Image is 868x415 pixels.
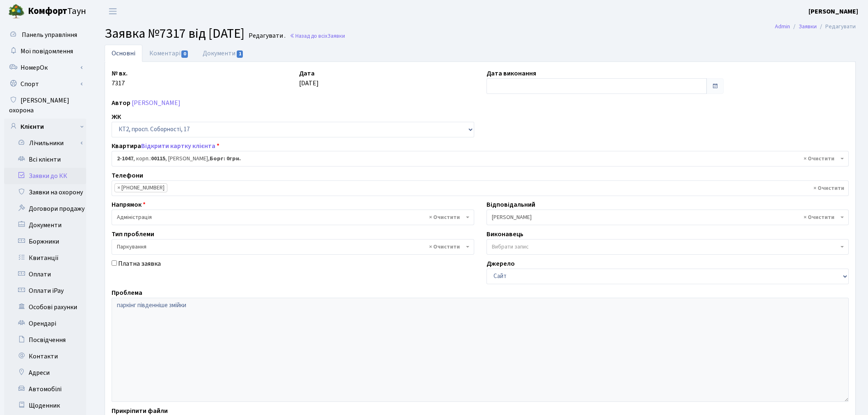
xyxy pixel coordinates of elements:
img: logo.png [8,3,25,20]
label: Джерело [487,259,515,269]
label: Відповідальний [487,200,535,210]
a: Лічильники [9,135,86,151]
label: Виконавець [487,229,523,239]
span: <b>2-1047</b>, корп.: <b>00115</b>, Чебаненко Олексій Олегович, <b>Борг: 0грн.</b> [117,155,838,163]
a: [PERSON_NAME] охорона [4,92,86,119]
span: Панель управління [22,30,77,39]
b: 2-1047 [117,155,133,163]
span: 0 [181,50,188,58]
a: Заявки на охорону [4,184,86,201]
b: Борг: 0грн. [210,155,241,163]
span: Паркування [112,239,474,255]
label: Напрямок [112,200,146,210]
a: Спорт [4,76,86,92]
span: Видалити всі елементи [804,213,834,221]
b: Комфорт [28,5,67,18]
span: Онищенко В.І. [487,210,849,225]
small: Редагувати . [247,32,286,40]
a: Оплати iPay [4,283,86,299]
a: Мої повідомлення [4,43,86,59]
a: Заявки до КК [4,168,86,184]
button: Переключити навігацію [103,5,123,18]
a: Назад до всіхЗаявки [290,32,345,40]
a: Документи [196,45,251,62]
a: Відкрити картку клієнта [141,141,215,150]
span: Вибрати запис [492,243,529,251]
label: Квартира [112,141,219,151]
a: Особові рахунки [4,299,86,315]
a: Оплати [4,266,86,283]
a: Основні [105,45,142,62]
a: Щоденник [4,397,86,414]
a: Квитанції [4,250,86,266]
a: Боржники [4,233,86,250]
a: Коментарі [142,45,196,62]
span: Видалити всі елементи [429,213,460,221]
textarea: паркінг південніше змійки [112,298,849,402]
div: 7317 [105,68,293,94]
span: Заявка №7317 від [DATE] [105,24,244,43]
nav: breadcrumb [763,18,868,35]
span: Таун [28,5,86,18]
li: +380993691379 [114,183,167,192]
a: НомерОк [4,59,86,76]
span: Видалити всі елементи [813,184,844,192]
span: Видалити всі елементи [804,155,834,163]
a: Орендарі [4,315,86,332]
span: Мої повідомлення [21,47,73,56]
a: Адреси [4,365,86,381]
label: ЖК [112,112,121,122]
b: 00115 [151,155,165,163]
b: [PERSON_NAME] [809,7,858,16]
span: Онищенко В.І. [492,213,839,221]
span: Адміністрація [117,213,464,221]
label: Платна заявка [118,259,161,269]
span: <b>2-1047</b>, корп.: <b>00115</b>, Чебаненко Олексій Олегович, <b>Борг: 0грн.</b> [112,151,849,166]
a: Договори продажу [4,201,86,217]
a: Панель управління [4,27,86,43]
label: Автор [112,98,130,108]
li: Редагувати [817,22,856,31]
label: Телефони [112,171,143,180]
a: Admin [775,22,790,31]
label: Дата виконання [487,68,536,78]
label: Проблема [112,288,142,298]
a: Посвідчення [4,332,86,348]
span: Заявки [327,32,345,40]
a: Документи [4,217,86,233]
a: Всі клієнти [4,151,86,168]
span: Адміністрація [112,210,474,225]
span: Паркування [117,243,464,251]
label: № вх. [112,68,128,78]
span: 1 [237,50,243,58]
label: Дата [299,68,315,78]
a: Контакти [4,348,86,365]
div: [DATE] [293,68,480,94]
label: Тип проблеми [112,229,154,239]
span: Видалити всі елементи [429,243,460,251]
a: Заявки [799,22,817,31]
a: Автомобілі [4,381,86,397]
a: Клієнти [4,119,86,135]
a: [PERSON_NAME] [132,98,180,107]
span: × [117,184,120,192]
a: [PERSON_NAME] [809,7,858,16]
